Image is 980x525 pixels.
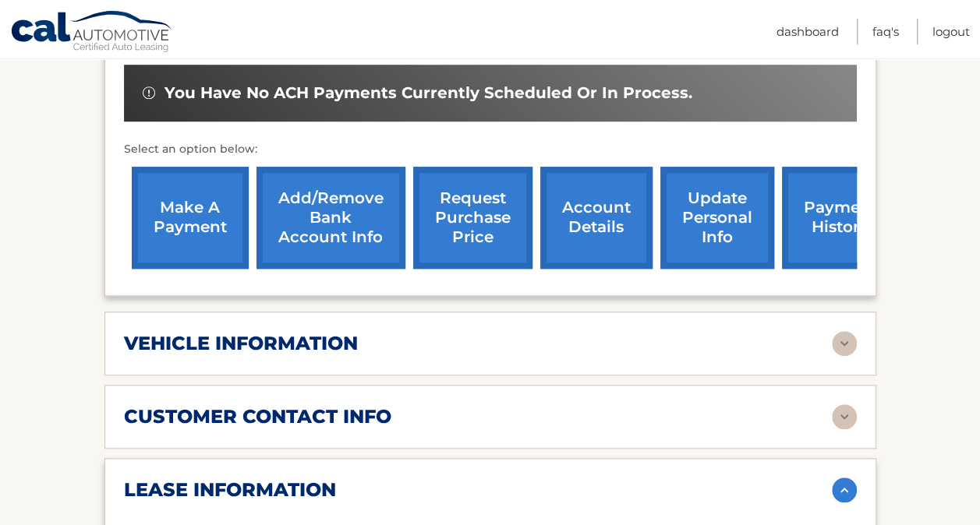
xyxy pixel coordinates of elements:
[10,10,174,55] a: Cal Automotive
[132,167,249,269] a: make a payment
[540,167,653,269] a: account details
[165,83,692,103] span: You have no ACH payments currently scheduled or in process.
[124,405,391,428] h2: customer contact info
[872,19,899,44] a: FAQ's
[143,86,155,99] img: alert-white.svg
[782,167,899,269] a: payment history
[660,167,774,269] a: update personal info
[124,478,336,502] h2: lease information
[124,140,857,159] p: Select an option below:
[124,332,358,355] h2: vehicle information
[832,331,857,356] img: accordion-rest.svg
[832,404,857,429] img: accordion-rest.svg
[256,167,405,269] a: Add/Remove bank account info
[932,19,970,44] a: Logout
[777,19,839,44] a: Dashboard
[413,167,532,269] a: request purchase price
[832,477,857,502] img: accordion-active.svg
